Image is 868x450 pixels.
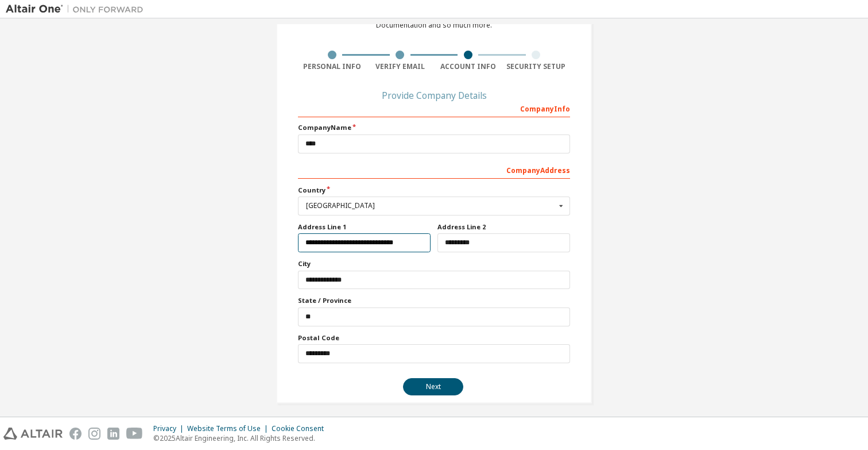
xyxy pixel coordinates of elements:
[366,62,435,71] div: Verify Email
[298,160,570,179] div: Company Address
[88,428,100,440] img: instagram.svg
[6,3,149,15] img: Altair One
[3,428,63,440] img: altair_logo.svg
[153,424,187,433] div: Privacy
[298,62,366,71] div: Personal Info
[403,378,463,395] button: Next
[306,202,556,209] div: [GEOGRAPHIC_DATA]
[272,424,331,433] div: Cookie Consent
[298,259,570,268] label: City
[69,428,82,440] img: facebook.svg
[187,424,272,433] div: Website Terms of Use
[434,62,502,71] div: Account Info
[298,92,570,99] div: Provide Company Details
[126,428,143,440] img: youtube.svg
[298,222,431,232] label: Address Line 1
[107,428,119,440] img: linkedin.svg
[298,99,570,117] div: Company Info
[153,433,331,443] p: © 2025 Altair Engineering, Inc. All Rights Reserved.
[502,62,571,71] div: Security Setup
[298,296,570,305] label: State / Province
[298,186,570,195] label: Country
[437,222,570,232] label: Address Line 2
[298,333,570,343] label: Postal Code
[298,123,570,132] label: Company Name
